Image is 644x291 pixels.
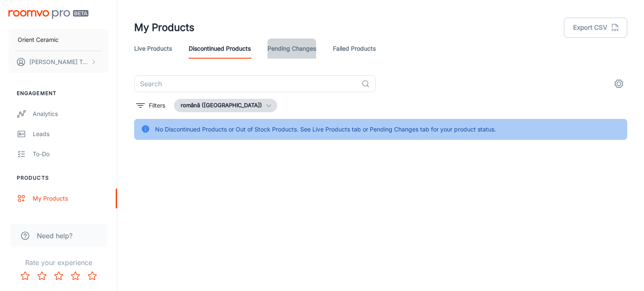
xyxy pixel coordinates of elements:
[8,29,109,51] button: Orient Ceramic
[610,75,627,92] button: settings
[8,10,88,19] img: Roomvo PRO Beta
[33,129,109,139] div: Leads
[33,149,109,159] div: To-do
[18,35,59,44] p: Orient Ceramic
[134,75,358,92] input: Search
[267,39,316,59] a: Pending Changes
[333,39,376,59] a: Failed Products
[134,99,167,112] button: filter
[564,18,627,38] button: Export CSV
[174,99,277,112] button: română ([GEOGRAPHIC_DATA])
[149,101,165,110] p: Filters
[189,39,251,59] a: Discontinued Products
[29,57,88,67] p: [PERSON_NAME] Turcu
[134,39,172,59] a: Live Products
[8,51,109,73] button: [PERSON_NAME] Turcu
[33,109,109,118] div: Analytics
[134,20,195,35] h1: My Products
[155,121,496,137] div: No Discontinued Products or Out of Stock Products. See Live Products tab or Pending Changes tab f...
